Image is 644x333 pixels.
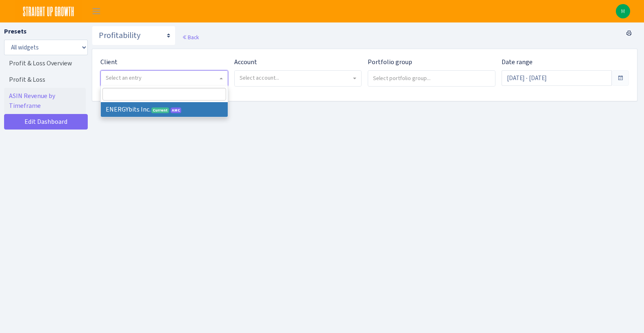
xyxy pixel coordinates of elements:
li: ENERGYbits Inc. [101,102,228,117]
a: Back [182,34,199,41]
label: Account [234,57,257,67]
span: Select an entry [106,74,142,82]
label: Date range [502,57,533,67]
label: Portfolio group [368,57,412,67]
a: Profit & Loss [4,72,86,88]
span: Select account... [240,74,279,82]
a: Edit Dashboard [4,114,88,130]
span: AMC [171,107,181,113]
a: Profit & Loss Overview [4,55,86,72]
a: ASIN Revenue by Timeframe [4,88,86,114]
button: Toggle navigation [86,4,107,18]
label: Client [100,57,118,67]
a: M [616,4,630,18]
label: Presets [4,27,27,36]
span: Current [151,107,169,113]
img: Michael Sette [616,4,630,18]
input: Select portfolio group... [368,71,495,85]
